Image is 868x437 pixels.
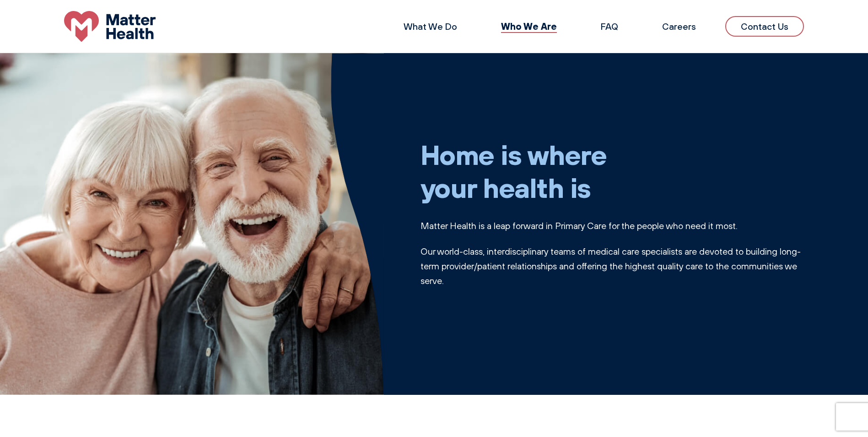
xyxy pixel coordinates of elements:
h1: Home is where your health is [421,138,804,204]
a: FAQ [601,21,618,32]
a: Careers [662,21,696,32]
a: What We Do [404,21,457,32]
p: Our world-class, interdisciplinary teams of medical care specialists are devoted to building long... [421,244,804,288]
a: Who We Are [501,20,557,32]
p: Matter Health is a leap forward in Primary Care for the people who need it most. [421,218,804,233]
a: Contact Us [725,16,804,37]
